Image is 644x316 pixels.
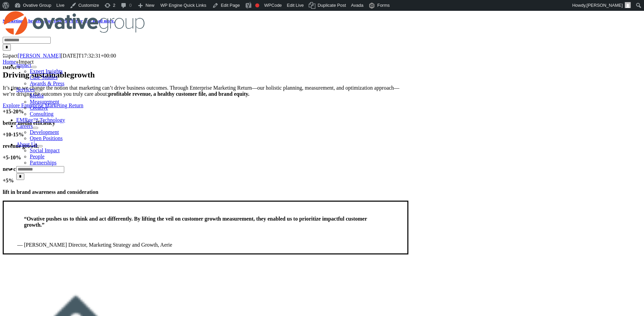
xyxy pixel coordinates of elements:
[30,129,59,135] a: Development
[30,135,63,141] a: Open Positions
[16,87,34,92] a: Services
[30,81,65,86] a: Awards & Press
[3,30,146,36] a: OG_Full_horizontal_RGB
[3,37,408,180] nav: Menu
[16,141,37,147] a: About Us
[16,62,31,68] a: Impact
[30,154,45,159] a: People
[30,160,56,165] a: Partnerships
[587,3,623,8] span: [PERSON_NAME]
[16,117,65,123] a: EMRge™ Technology
[30,105,48,111] a: Creative
[255,3,259,7] div: Focus keyphrase not set
[30,148,59,153] a: Social Impact
[16,166,64,173] input: Search...
[17,209,394,235] h4: “Ovative pushes us to think and act differently. By lifting the veil on customer growth measureme...
[30,111,53,117] a: Consulting
[37,145,43,147] button: Open submenu of About Us
[30,99,59,105] a: Measurement
[31,66,37,68] button: Open submenu of Impact
[30,68,63,74] a: Expert Insights
[16,173,24,180] input: Search
[34,90,40,92] button: Open submenu of Services
[33,127,38,129] button: Open submenu of Careers
[30,93,44,98] a: Media
[30,74,57,80] a: Case Studies
[17,242,394,248] p: — [PERSON_NAME] Director, Marketing Strategy and Growth, Aerie
[16,123,33,129] a: Careers
[3,189,98,195] strong: lift in brand awareness and consideration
